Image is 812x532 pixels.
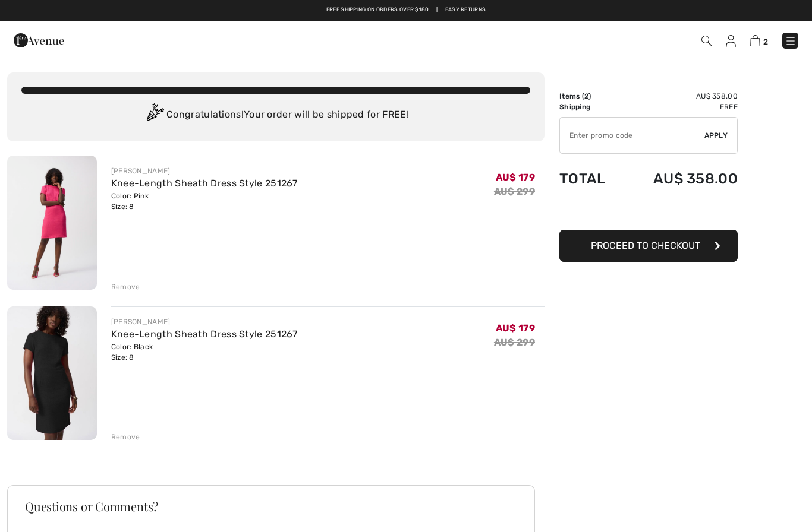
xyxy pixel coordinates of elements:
[21,103,530,127] div: Congratulations! Your order will be shipped for FREE!
[622,91,738,102] td: AU$ 358.00
[726,35,736,47] img: My Info
[111,281,140,292] div: Remove
[494,337,535,348] s: AU$ 299
[326,6,429,14] a: Free shipping on orders over $180
[496,322,535,334] span: AU$ 179
[494,186,535,197] s: AU$ 299
[763,37,768,46] span: 2
[584,92,588,100] span: 2
[111,178,298,189] a: Knee-Length Sheath Dress Style 251267
[111,341,298,363] div: Color: Black Size: 8
[7,156,97,290] img: Knee-Length Sheath Dress Style 251267
[559,230,738,262] button: Proceed to Checkout
[25,501,517,512] h3: Questions or Comments?
[436,6,438,14] span: |
[560,118,704,153] input: Promo code
[622,159,738,199] td: AU$ 358.00
[559,159,622,199] td: Total
[701,36,712,46] img: Search
[785,35,797,47] img: Menu
[111,191,298,212] div: Color: Pink Size: 8
[559,102,622,112] td: Shipping
[559,91,622,102] td: Items ( )
[111,166,298,176] div: [PERSON_NAME]
[559,199,738,226] iframe: PayPal
[591,240,700,251] span: Proceed to Checkout
[750,33,768,47] a: 2
[7,306,97,441] img: Knee-Length Sheath Dress Style 251267
[111,316,298,327] div: [PERSON_NAME]
[14,28,64,52] img: 1ère Avenue
[111,432,140,442] div: Remove
[14,34,64,45] a: 1ère Avenue
[704,130,728,141] span: Apply
[750,35,760,46] img: Shopping Bag
[622,102,738,112] td: Free
[143,103,166,127] img: Congratulation2.svg
[496,172,535,183] span: AU$ 179
[111,328,298,340] a: Knee-Length Sheath Dress Style 251267
[445,6,486,14] a: Easy Returns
